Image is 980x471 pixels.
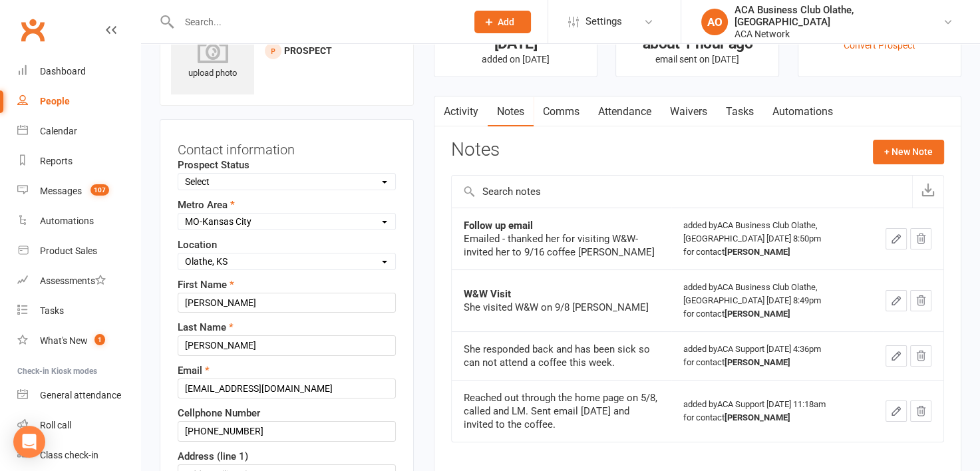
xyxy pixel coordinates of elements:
a: Assessments [17,266,140,296]
p: email sent on [DATE] [628,54,766,65]
button: + New Note [873,140,944,164]
div: for contact [683,307,862,321]
div: AO [701,9,728,35]
a: Reports [17,146,140,176]
div: Automations [40,216,94,226]
input: Cellphone Number [178,421,396,441]
a: Clubworx [16,13,49,47]
a: Class kiosk mode [17,440,140,470]
div: Class check-in [40,450,98,460]
a: Automations [763,96,842,127]
a: Comms [534,96,589,127]
div: ACA Business Club Olathe, [GEOGRAPHIC_DATA] [735,4,943,28]
label: Last Name [178,319,234,335]
a: Product Sales [17,236,140,266]
label: Location [178,237,217,253]
div: She visited W&W on 9/8 [PERSON_NAME] [464,301,659,314]
div: for contact [683,411,862,424]
div: upload photo [171,37,254,80]
label: Cellphone Number [178,405,260,421]
label: Email [178,363,210,379]
div: Roll call [40,420,71,430]
label: Prospect Status [178,157,249,173]
strong: W&W Visit [464,288,511,300]
div: She responded back and has been sick so can not attend a coffee this week. [464,343,659,369]
div: Tasks [40,305,64,316]
strong: [PERSON_NAME] [725,357,790,367]
input: Search notes [452,176,912,208]
div: Dashboard [40,66,86,77]
strong: [PERSON_NAME] [725,247,790,257]
strong: [PERSON_NAME] [725,309,790,319]
div: Product Sales [40,245,97,256]
span: Add [498,17,514,27]
p: added on [DATE] [446,54,585,65]
span: 1 [94,334,105,345]
a: Dashboard [17,57,140,86]
strong: Follow up email [464,220,533,232]
a: Roll call [17,410,140,440]
strong: [PERSON_NAME] [725,412,790,422]
div: Open Intercom Messenger [13,426,45,458]
div: added by ACA Business Club Olathe, [GEOGRAPHIC_DATA] [DATE] 8:49pm [683,281,862,321]
a: Attendance [589,96,661,127]
input: Last Name [178,335,396,355]
input: First Name [178,293,396,313]
a: What's New1 [17,326,140,356]
span: Settings [585,7,622,37]
div: What's New [40,335,88,346]
button: Add [474,11,531,33]
a: People [17,86,140,116]
div: added by ACA Business Club Olathe, [GEOGRAPHIC_DATA] [DATE] 8:50pm [683,219,862,259]
a: Messages 107 [17,176,140,206]
div: for contact [683,356,862,369]
a: Calendar [17,116,140,146]
div: added by ACA Support [DATE] 11:18am [683,398,862,424]
h3: Notes [451,140,500,164]
div: added by ACA Support [DATE] 4:36pm [683,343,862,369]
a: Waivers [661,96,717,127]
input: Search... [175,13,457,31]
div: Reports [40,156,73,166]
label: Metro Area [178,197,235,213]
label: Address (line 1) [178,448,248,464]
a: Convert Prospect [844,40,915,51]
a: Activity [434,96,488,127]
div: People [40,96,70,106]
a: Automations [17,206,140,236]
div: Assessments [40,275,106,286]
div: [DATE] [446,37,585,51]
a: Notes [488,96,534,127]
a: Tasks [17,296,140,326]
div: for contact [683,245,862,259]
label: First Name [178,277,234,293]
div: about 1 hour ago [628,37,766,51]
div: General attendance [40,390,121,400]
div: Reached out through the home page on 5/8, called and LM. Sent email [DATE] and invited to the cof... [464,391,659,431]
input: Email [178,379,396,398]
div: Messages [40,186,82,196]
div: ACA Network [735,28,943,40]
h3: Contact information [178,137,396,157]
div: Emailed - thanked her for visiting W&W-invited her to 9/16 coffee [PERSON_NAME] [464,232,659,259]
a: Tasks [717,96,763,127]
snap: prospect [284,45,332,56]
a: General attendance kiosk mode [17,381,140,410]
div: Calendar [40,126,77,136]
span: 107 [90,184,109,196]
